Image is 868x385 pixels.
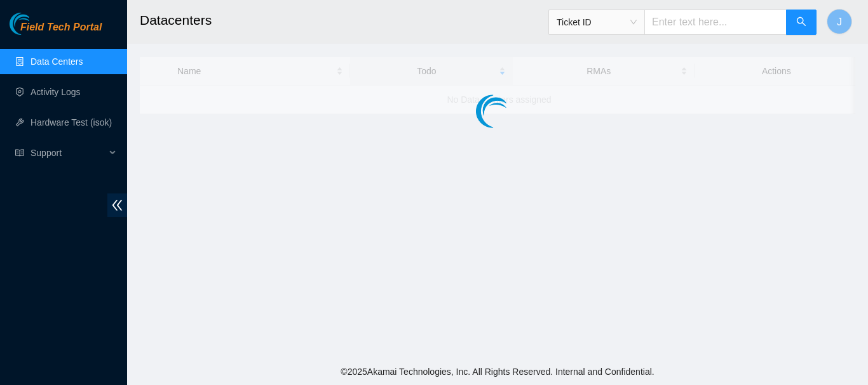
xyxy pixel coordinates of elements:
button: J [827,9,852,34]
span: double-left [107,193,127,217]
a: Activity Logs [31,87,81,97]
span: Field Tech Portal [20,22,102,34]
a: Data Centers [31,56,83,67]
button: search [786,10,817,35]
span: J [837,14,842,30]
img: Akamai Technologies [10,13,64,35]
span: read [15,148,24,157]
span: search [796,16,806,29]
a: Akamai TechnologiesField Tech Portal [10,23,102,39]
footer: © 2025 Akamai Technologies, Inc. All Rights Reserved. Internal and Confidential. [127,358,868,385]
input: Enter text here... [644,10,787,35]
span: Support [31,140,105,166]
a: Hardware Test (isok) [31,117,112,127]
span: Ticket ID [557,13,637,32]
